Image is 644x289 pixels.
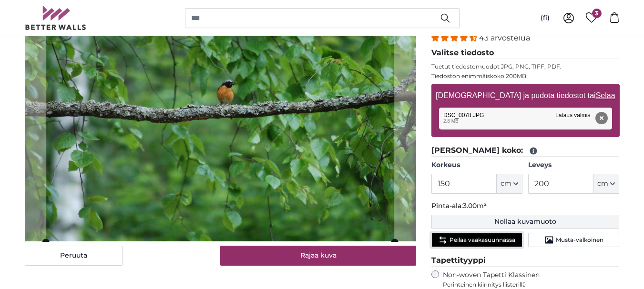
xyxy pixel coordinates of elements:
[431,255,620,267] legend: Tapettityyppi
[593,174,619,194] button: cm
[497,174,522,194] button: cm
[556,236,603,244] span: Musta-valkoinen
[431,33,479,42] span: 4.40 stars
[431,72,620,80] p: Tiedoston enimmäiskoko 200MB.
[533,10,557,27] button: (fi)
[597,179,608,189] span: cm
[431,201,620,211] p: Pinta-ala:
[592,9,602,18] span: 3
[595,91,615,100] u: Selaa
[25,246,123,266] button: Peruuta
[501,179,511,189] span: cm
[443,270,620,289] label: Non-woven Tapetti Klassinen
[450,236,515,244] span: Peilaa vaakasuunnassa
[431,233,522,247] button: Peilaa vaakasuunnassa
[431,63,620,70] p: Tuetut tiedostomuodot JPG, PNG, TIFF, PDF.
[431,47,620,59] legend: Valitse tiedosto
[431,215,620,229] button: Nollaa kuvamuoto
[528,160,619,170] label: Leveys
[431,160,522,170] label: Korkeus
[432,86,619,105] label: [DEMOGRAPHIC_DATA] ja pudota tiedostot tai
[463,201,487,210] span: 3.00m²
[443,281,620,289] span: Perinteinen kiinnitys liisterillä
[528,233,619,247] button: Musta-valkoinen
[25,6,87,30] img: Betterwalls
[431,145,620,157] legend: [PERSON_NAME] koko:
[220,246,416,266] button: Rajaa kuva
[479,33,530,42] span: 43 arvostelua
